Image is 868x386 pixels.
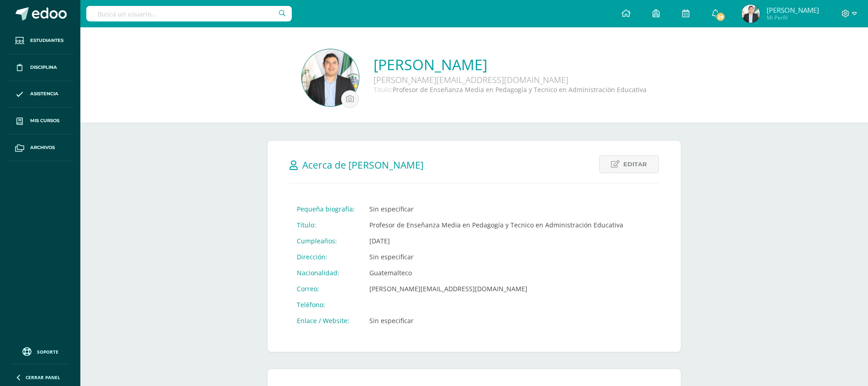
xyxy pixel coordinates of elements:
[374,55,647,74] a: [PERSON_NAME]
[362,249,631,265] td: Sin especificar
[289,313,362,329] td: Enlace / Website:
[30,37,63,44] span: Estudiantes
[302,159,424,171] span: Acerca de [PERSON_NAME]
[362,265,631,281] td: Guatemalteco
[30,90,58,98] span: Asistencia
[715,12,726,22] span: 28
[30,64,57,71] span: Disciplina
[362,281,631,297] td: [PERSON_NAME][EMAIL_ADDRESS][DOMAIN_NAME]
[289,281,362,297] td: Correo:
[289,249,362,265] td: Dirección:
[7,108,73,134] a: Mis cursos
[30,117,59,124] span: Mis cursos
[362,233,631,249] td: [DATE]
[767,14,819,21] span: Mi Perfil
[30,144,55,151] span: Archivos
[302,49,359,106] img: 11d2c96db227a3b7a0d3a99561318c59.png
[599,155,659,173] a: Editar
[7,54,73,81] a: Disciplina
[289,217,362,233] td: Título:
[11,345,69,357] a: Soporte
[767,5,819,15] span: [PERSON_NAME]
[289,297,362,313] td: Teléfono:
[37,349,58,355] span: Soporte
[26,374,60,381] span: Cerrar panel
[374,74,647,85] div: [PERSON_NAME][EMAIL_ADDRESS][DOMAIN_NAME]
[623,156,647,173] span: Editar
[7,81,73,108] a: Asistencia
[362,201,631,217] td: Sin especificar
[393,85,647,94] span: Profesor de Enseñanza Media en Pedagogía y Tecnico en Administración Educativa
[7,134,73,161] a: Archivos
[86,6,292,21] input: Busca un usuario...
[289,265,362,281] td: Nacionalidad:
[742,5,760,23] img: 9c404a2ad2021673dbd18c145ee506f9.png
[374,85,393,94] span: Título:
[289,201,362,217] td: Pequeña biografía:
[362,313,631,329] td: Sin especificar
[7,27,73,54] a: Estudiantes
[362,217,631,233] td: Profesor de Enseñanza Media en Pedagogía y Tecnico en Administración Educativa
[289,233,362,249] td: Cumpleaños:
